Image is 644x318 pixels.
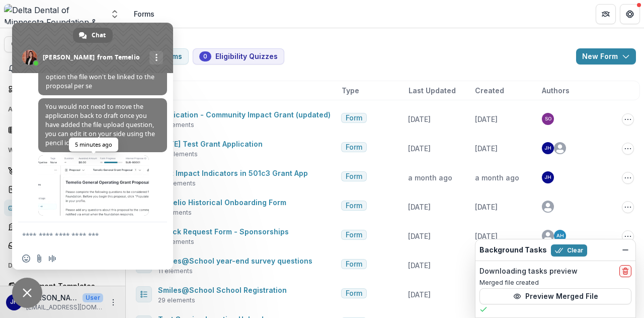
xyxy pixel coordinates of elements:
[408,115,431,123] span: [DATE]
[158,150,198,159] span: 102 elements
[26,292,78,303] p: [PERSON_NAME]
[4,121,121,138] a: Tasks
[346,289,362,298] span: Form
[409,85,456,96] span: Last Updated
[4,101,121,117] button: Open Activity
[4,278,121,294] a: Document Templates
[4,258,121,274] button: Open Documents
[475,144,498,153] span: [DATE]
[619,244,631,256] button: Dismiss
[158,227,289,236] a: Check Request Form - Sponsorships
[8,262,107,269] span: Documents
[158,198,286,207] a: Temelio Historical Onboarding Form
[4,200,121,216] a: Form Builder
[4,142,121,158] button: Open Workflows
[622,143,634,155] button: Options
[22,231,141,240] textarea: Compose your message...
[108,4,122,24] button: Open entity switcher
[544,146,551,151] div: John Howe
[479,267,578,276] h2: Downloading tasks preview
[346,114,362,122] span: Form
[542,85,570,96] span: Authors
[475,85,504,96] span: Created
[83,293,103,302] p: User
[10,299,18,305] div: John Howe
[346,172,362,181] span: Form
[4,237,121,253] a: Grantee Reports
[12,278,42,308] div: Close chat
[4,4,104,24] img: Delta Dental of Minnesota Foundation & Community Giving logo
[20,281,113,291] div: Document Templates
[4,181,121,198] a: Proposals
[408,203,431,211] span: [DATE]
[479,278,631,287] p: Merged file created
[158,267,193,276] span: 11 elements
[556,233,564,238] div: Annessa Hicks
[193,48,284,65] button: Eligibility Quizzes
[158,296,195,305] span: 29 elements
[475,115,498,123] span: [DATE]
[4,36,121,52] button: Search...
[479,246,547,255] h2: Background Tasks
[542,201,554,213] svg: avatar
[158,110,331,119] a: Application - Community Impact Grant (updated)
[158,257,312,265] a: Smiles@School year-end survey questions
[408,173,452,182] span: a month ago
[107,296,119,308] button: More
[22,255,30,263] span: Insert an emoji
[408,261,431,270] span: [DATE]
[158,140,263,148] a: [DATE] Test Grant Application
[346,260,362,269] span: Form
[4,162,121,179] a: Nominations
[408,144,431,153] span: [DATE]
[158,208,192,217] span: 0 elements
[158,286,287,294] a: Smiles@School School Registration
[544,175,551,180] div: John Howe
[408,232,431,240] span: [DATE]
[35,255,43,263] span: Send a file
[4,81,121,97] a: Dashboard
[342,85,359,96] span: Type
[620,4,640,24] button: Get Help
[576,48,636,65] button: New Form
[551,244,587,257] button: Clear
[346,202,362,210] span: Form
[542,230,554,242] svg: avatar
[73,28,113,43] div: Chat
[158,179,196,188] span: 93 elements
[596,4,616,24] button: Partners
[346,231,362,239] span: Form
[8,106,107,113] span: Activity
[158,169,308,177] a: Test Impact Indicators in 501c3 Grant App
[554,142,566,154] svg: avatar
[149,51,163,65] div: More channels
[203,53,207,60] span: 0
[26,303,103,312] p: [EMAIL_ADDRESS][DOMAIN_NAME]
[92,28,106,43] span: Chat
[622,201,634,213] button: Options
[622,230,634,242] button: Options
[475,232,498,240] span: [DATE]
[622,113,634,125] button: Options
[48,255,56,263] span: Audio message
[408,290,431,299] span: [DATE]
[158,237,194,246] span: 17 elements
[130,7,158,21] nav: breadcrumb
[479,288,631,304] button: Preview Merged File
[475,203,498,211] span: [DATE]
[8,147,107,154] span: Workflows
[622,172,634,184] button: Options
[346,143,362,152] span: Form
[475,173,519,182] span: a month ago
[4,218,121,235] a: Payments
[545,116,551,121] div: Sharon Oswald
[4,60,121,77] button: Notifications
[158,120,194,130] span: 91 elements
[619,265,631,277] button: delete
[45,102,155,147] span: You would not need to move the application back to draft once you have added the file upload ques...
[134,9,154,19] div: Forms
